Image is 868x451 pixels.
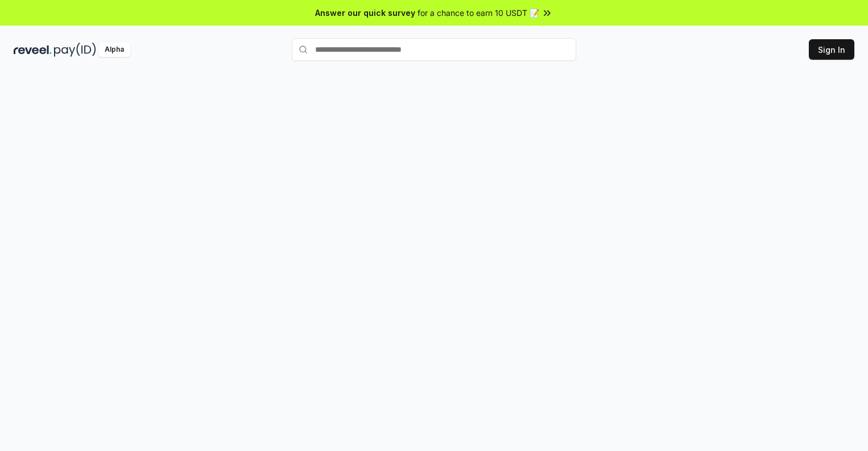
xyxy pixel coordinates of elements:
[54,43,96,57] img: pay_id
[809,39,854,60] button: Sign In
[98,43,130,57] div: Alpha
[418,7,539,19] span: for a chance to earn 10 USDT 📝
[14,43,52,57] img: reveel_dark
[315,7,415,19] span: Answer our quick survey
